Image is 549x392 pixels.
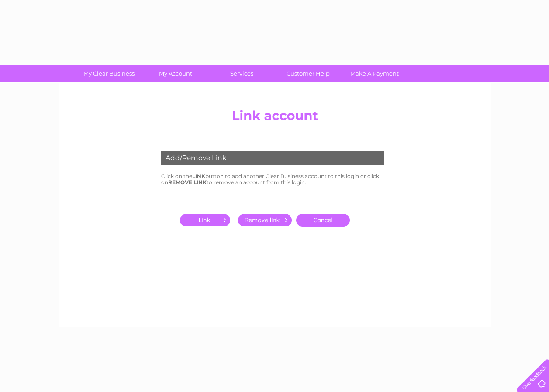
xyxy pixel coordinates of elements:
[338,65,411,82] a: Make A Payment
[73,65,145,82] a: My Clear Business
[296,214,350,227] a: Cancel
[272,65,344,82] a: Customer Help
[180,214,234,226] input: Submit
[168,179,207,186] b: REMOVE LINK
[159,171,390,188] td: Click on the button to add another Clear Business account to this login or click on to remove an ...
[139,65,211,82] a: My Account
[238,214,292,226] input: Submit
[161,151,384,165] div: Add/Remove Link
[192,173,205,179] b: LINK
[206,65,278,82] a: Services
